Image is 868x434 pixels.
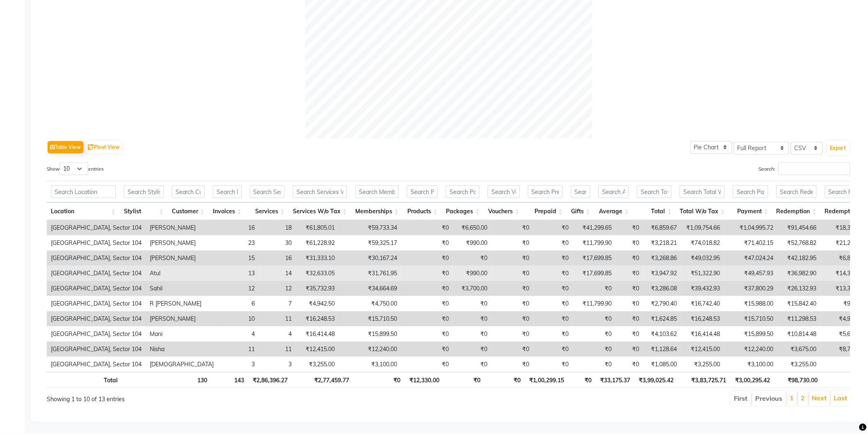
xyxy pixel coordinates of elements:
td: ₹1,085.00 [643,357,681,372]
th: Products: activate to sort column ascending [403,203,442,220]
td: ₹3,268.86 [643,251,681,266]
td: ₹0 [491,235,533,251]
input: Search: [779,162,850,175]
td: ₹1,09,754.66 [681,220,724,235]
th: Customer: activate to sort column ascending [168,203,209,220]
td: ₹990.00 [453,266,491,281]
th: ₹12,330.00 [404,372,443,388]
td: ₹15,899.50 [724,327,778,342]
th: ₹3,00,295.42 [731,372,774,388]
td: ₹0 [533,342,573,357]
td: Nisha [146,342,218,357]
th: ₹2,86,396.27 [248,372,292,388]
td: ₹0 [616,220,643,235]
td: [GEOGRAPHIC_DATA], Sector 104 [47,327,146,342]
td: ₹6,650.00 [453,220,491,235]
td: ₹0 [533,357,573,372]
td: [GEOGRAPHIC_DATA], Sector 104 [47,251,146,266]
th: Services: activate to sort column ascending [246,203,289,220]
td: ₹51,322.90 [681,266,724,281]
td: 3 [259,357,296,372]
td: ₹0 [453,357,491,372]
td: 11 [259,342,296,357]
td: ₹0 [491,220,533,235]
input: Search Prepaid [528,185,563,198]
td: ₹11,298.53 [778,311,821,327]
td: ₹59,733.34 [339,220,401,235]
th: Gifts: activate to sort column ascending [567,203,594,220]
th: ₹0 [443,372,484,388]
td: Mani [146,327,218,342]
th: Memberships: activate to sort column ascending [351,203,403,220]
td: ₹0 [453,342,491,357]
td: ₹0 [491,281,533,296]
input: Search Location [51,185,116,198]
td: 7 [259,296,296,311]
td: ₹4,750.00 [339,296,401,311]
td: ₹0 [533,235,573,251]
td: 6 [218,296,259,311]
td: ₹26,132.93 [778,281,821,296]
th: ₹0 [568,372,596,388]
td: ₹990.00 [453,235,491,251]
th: ₹33,175.37 [596,372,634,388]
th: ₹98,730.00 [774,372,822,388]
td: ₹0 [616,342,643,357]
td: ₹0 [401,357,453,372]
a: Next [812,394,827,402]
td: ₹0 [401,296,453,311]
td: ₹74,018.82 [681,235,724,251]
a: 1 [790,394,794,402]
td: ₹16,414.48 [681,327,724,342]
th: Prepaid: activate to sort column ascending [524,203,567,220]
input: Search Products [407,185,438,198]
input: Search Customer [172,185,205,198]
td: ₹0 [453,311,491,327]
td: [DEMOGRAPHIC_DATA] [146,357,218,372]
td: ₹16,742.40 [681,296,724,311]
td: ₹0 [453,296,491,311]
th: Redemption: activate to sort column ascending [772,203,821,220]
td: ₹49,457.93 [724,266,778,281]
td: ₹0 [401,266,453,281]
td: 10 [218,311,259,327]
th: 143 [211,372,248,388]
td: ₹0 [453,327,491,342]
input: Search Services [250,185,285,198]
td: ₹59,325.17 [339,235,401,251]
td: ₹61,228.92 [296,235,339,251]
td: ₹71,402.15 [724,235,778,251]
td: ₹0 [616,311,643,327]
th: Total W/o Tax: activate to sort column ascending [676,203,729,220]
div: Showing 1 to 10 of 13 entries [47,391,375,404]
td: 3 [218,357,259,372]
td: Sahil [146,281,218,296]
td: ₹3,700.00 [453,281,491,296]
td: ₹0 [533,266,573,281]
a: Last [834,394,847,402]
th: Vouchers: activate to sort column ascending [484,203,523,220]
td: ₹0 [491,327,533,342]
input: Search Invoices [213,185,242,198]
td: [PERSON_NAME] [146,220,218,235]
th: Payment: activate to sort column ascending [729,203,772,220]
td: ₹0 [491,266,533,281]
td: ₹2,790.40 [643,296,681,311]
input: Search Memberships [355,185,399,198]
td: ₹3,947.92 [643,266,681,281]
label: Search: [759,162,850,175]
td: ₹0 [401,251,453,266]
td: ₹42,182.95 [778,251,821,266]
td: ₹16,414.48 [296,327,339,342]
th: ₹3,99,025.42 [635,372,678,388]
td: ₹0 [533,281,573,296]
input: Search Services W/o Tax [293,185,347,198]
td: ₹12,415.00 [681,342,724,357]
th: ₹0 [485,372,525,388]
td: ₹1,624.85 [643,311,681,327]
input: Search Packages [446,185,480,198]
td: 4 [218,327,259,342]
td: ₹17,699.85 [573,266,616,281]
td: ₹1,128.64 [643,342,681,357]
td: 4 [259,327,296,342]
